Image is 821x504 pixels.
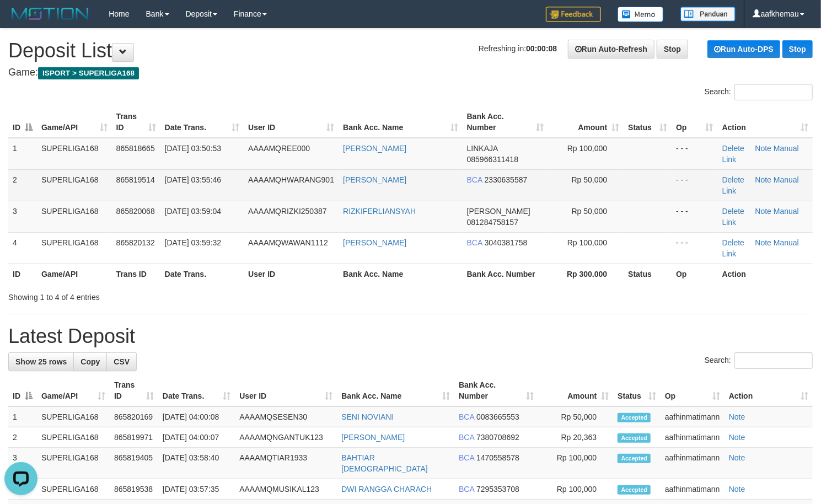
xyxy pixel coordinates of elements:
th: Date Trans. [160,264,244,284]
input: Search: [734,84,813,100]
th: Bank Acc. Name: activate to sort column ascending [337,375,454,406]
span: 865819514 [116,175,155,184]
th: Game/API: activate to sort column ascending [37,106,112,138]
th: User ID: activate to sort column ascending [235,375,337,406]
a: [PERSON_NAME] [343,175,406,184]
td: Rp 50,000 [538,406,613,427]
a: Stop [782,40,813,58]
label: Search: [705,84,813,100]
th: Op: activate to sort column ascending [672,106,717,138]
th: Trans ID: activate to sort column ascending [110,375,158,406]
th: Trans ID: activate to sort column ascending [112,106,160,138]
input: Search: [734,352,813,369]
td: 4 [8,232,37,264]
a: Copy [73,352,107,371]
td: SUPERLIGA168 [37,232,112,264]
td: 3 [8,201,37,232]
th: Rp 300.000 [548,264,624,284]
img: MOTION_logo.png [8,6,92,22]
a: Note [729,433,745,442]
a: Manual Link [722,175,799,195]
span: BCA [459,433,474,442]
a: [PERSON_NAME] [343,238,406,247]
td: [DATE] 04:00:08 [158,406,235,427]
th: Status: activate to sort column ascending [624,106,672,138]
th: User ID [244,264,339,284]
td: AAAAMQNGANTUK123 [235,427,337,448]
span: Copy 1470558578 to clipboard [476,453,519,462]
span: Rp 50,000 [572,207,608,216]
td: SUPERLIGA168 [37,169,112,201]
h1: Latest Deposit [8,325,813,347]
td: 865820169 [110,406,158,427]
td: aafhinmatimann [661,406,725,427]
a: Note [729,485,745,494]
th: Game/API [37,264,112,284]
td: 1 [8,138,37,170]
span: Copy 3040381758 to clipboard [485,238,528,247]
a: Show 25 rows [8,352,74,371]
a: Run Auto-Refresh [568,40,654,58]
td: - - - [672,232,717,264]
td: - - - [672,169,717,201]
td: SUPERLIGA168 [37,427,110,448]
span: AAAAMQWAWAN1112 [248,238,328,247]
td: 865819538 [110,479,158,500]
a: Delete [722,238,744,247]
a: [PERSON_NAME] [343,144,406,153]
th: Action: activate to sort column ascending [725,375,813,406]
th: Op: activate to sort column ascending [661,375,725,406]
th: Bank Acc. Name [339,264,463,284]
td: 1 [8,406,37,427]
span: [PERSON_NAME] [467,207,530,216]
span: BCA [459,485,474,494]
span: AAAAMQREE000 [248,144,310,153]
th: Status [624,264,672,284]
th: Op [672,264,717,284]
span: Rp 100,000 [567,144,607,153]
img: Button%20Memo.svg [618,7,664,22]
td: SUPERLIGA168 [37,138,112,170]
span: [DATE] 03:59:04 [165,207,221,216]
button: Open LiveChat chat widget [4,4,37,37]
th: User ID: activate to sort column ascending [244,106,339,138]
td: 2 [8,169,37,201]
span: 865818665 [116,144,155,153]
a: CSV [106,352,137,371]
label: Search: [705,352,813,369]
span: BCA [467,238,482,247]
td: aafhinmatimann [661,448,725,479]
div: Showing 1 to 4 of 4 entries [8,287,334,303]
span: [DATE] 03:59:32 [165,238,221,247]
span: CSV [114,357,130,366]
a: Run Auto-DPS [707,40,780,58]
img: panduan.png [680,7,736,22]
a: DWI RANGGA CHARACH [341,485,432,494]
a: Note [755,175,772,184]
td: SUPERLIGA168 [37,201,112,232]
td: [DATE] 04:00:07 [158,427,235,448]
h4: Game: [8,67,813,78]
img: Feedback.jpg [546,7,601,22]
span: Refreshing in: [479,44,557,53]
span: Copy 2330635587 to clipboard [485,175,528,184]
td: 865819971 [110,427,158,448]
a: [PERSON_NAME] [341,433,405,442]
a: Note [755,144,772,153]
span: ISPORT > SUPERLIGA168 [38,67,139,79]
td: aafhinmatimann [661,427,725,448]
span: Accepted [618,485,651,495]
th: Bank Acc. Number [463,264,549,284]
span: Copy 085966311418 to clipboard [467,155,518,164]
th: Status: activate to sort column ascending [613,375,661,406]
span: [DATE] 03:50:53 [165,144,221,153]
th: Action [718,264,813,284]
span: AAAAMQHWARANG901 [248,175,334,184]
a: Delete [722,175,744,184]
td: SUPERLIGA168 [37,448,110,479]
span: AAAAMQRIZKI250387 [248,207,326,216]
a: Delete [722,144,744,153]
td: SUPERLIGA168 [37,406,110,427]
th: Amount: activate to sort column ascending [548,106,624,138]
td: [DATE] 03:57:35 [158,479,235,500]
